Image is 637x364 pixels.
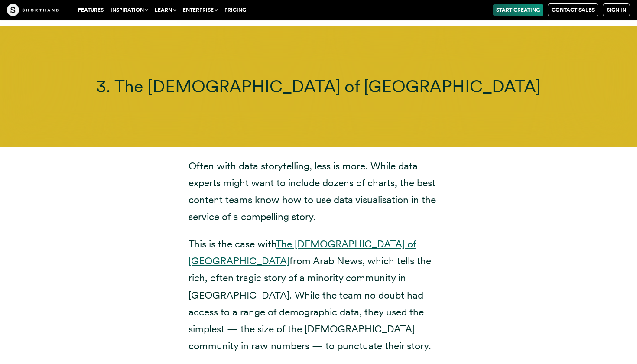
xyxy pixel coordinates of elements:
[548,3,598,16] a: Contact Sales
[188,236,448,354] p: This is the case with from Arab News, which tells the rich, often tragic story of a minority comm...
[221,4,250,16] a: Pricing
[7,4,59,16] img: The Craft
[493,4,543,16] a: Start Creating
[96,76,540,97] span: 3. The [DEMOGRAPHIC_DATA] of [GEOGRAPHIC_DATA]
[603,3,630,16] a: Sign in
[188,238,416,267] a: The [DEMOGRAPHIC_DATA] of [GEOGRAPHIC_DATA]
[188,158,448,225] p: Often with data storytelling, less is more. While data experts might want to include dozens of ch...
[107,4,151,16] button: Inspiration
[75,4,107,16] a: Features
[151,4,179,16] button: Learn
[179,4,221,16] button: Enterprise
